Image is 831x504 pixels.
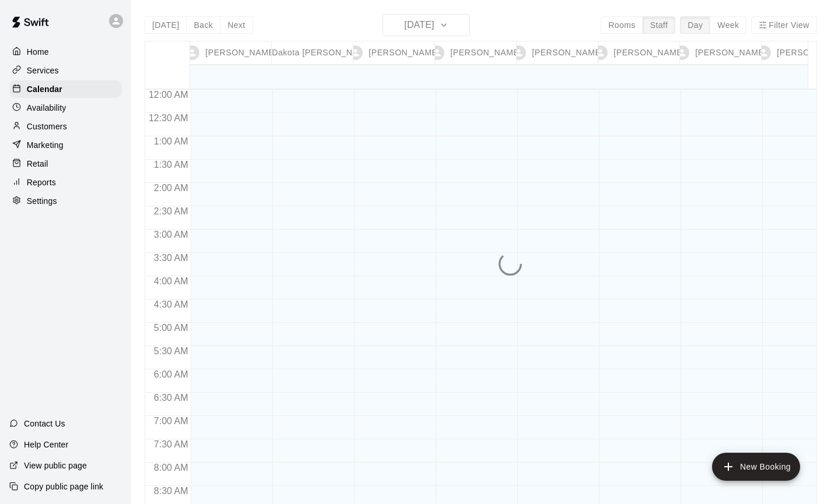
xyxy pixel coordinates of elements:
span: 1:00 AM [151,136,191,146]
p: [PERSON_NAME] [369,47,440,59]
span: 5:30 AM [151,346,191,356]
span: 2:00 AM [151,183,191,193]
span: 4:30 AM [151,299,191,309]
span: 6:00 AM [151,369,191,379]
p: Help Center [24,439,68,450]
p: [PERSON_NAME] [450,47,521,59]
span: 3:30 AM [151,253,191,263]
a: Settings [9,192,122,210]
span: 8:00 AM [151,463,191,473]
a: Reports [9,174,122,191]
span: 8:30 AM [151,486,191,496]
a: Availability [9,99,122,117]
p: [PERSON_NAME] [205,47,276,59]
span: 2:30 AM [151,206,191,216]
p: Copy public page link [24,481,103,492]
p: Services [27,65,59,76]
span: 5:00 AM [151,323,191,333]
p: Customers [27,121,67,132]
p: Retail [27,158,48,170]
span: 7:00 AM [151,416,191,426]
p: Settings [27,195,57,207]
span: 6:30 AM [151,393,191,403]
span: 12:30 AM [146,113,191,123]
p: [PERSON_NAME] [613,47,685,59]
span: 1:30 AM [151,160,191,170]
a: Marketing [9,136,122,154]
a: Customers [9,118,122,135]
a: Services [9,62,122,79]
span: 3:00 AM [151,230,191,239]
a: Home [9,43,122,61]
p: Marketing [27,139,64,151]
p: Contact Us [24,418,65,429]
a: Calendar [9,80,122,98]
p: View public page [24,460,87,471]
p: Home [27,46,49,58]
a: Retail [9,155,122,172]
span: 12:00 AM [146,90,191,100]
p: Dakota [PERSON_NAME] [272,47,374,59]
p: [PERSON_NAME] [532,47,603,59]
span: 4:00 AM [151,276,191,286]
p: Availability [27,102,66,114]
p: Reports [27,177,56,188]
p: Calendar [27,83,62,95]
span: 7:30 AM [151,439,191,449]
p: [PERSON_NAME] [695,47,766,59]
button: add [712,453,800,481]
